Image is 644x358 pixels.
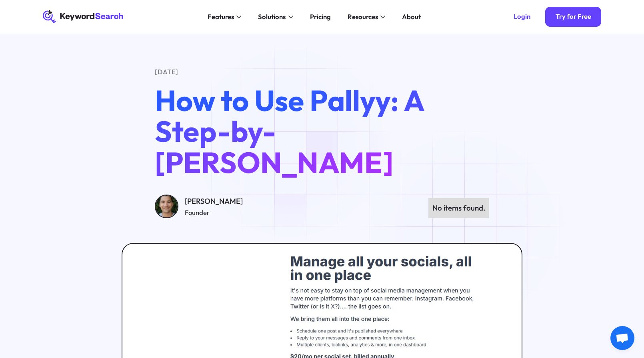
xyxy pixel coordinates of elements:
div: Resources [348,12,378,22]
div: Features [208,12,234,22]
div: Try for Free [556,12,591,21]
div: [DATE] [155,67,489,77]
span: How to Use Pallyy: A Step-by-[PERSON_NAME] [155,82,425,181]
a: Try for Free [545,7,601,27]
div: Open chat [610,326,634,350]
div: No items found. [432,202,485,214]
div: Solutions [258,12,286,22]
a: About [397,10,426,23]
div: [PERSON_NAME] [185,195,243,207]
div: Pricing [310,12,331,22]
a: Pricing [305,10,336,23]
a: Login [504,7,540,27]
div: Founder [185,207,243,217]
div: About [402,12,421,22]
div: Login [514,12,530,21]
